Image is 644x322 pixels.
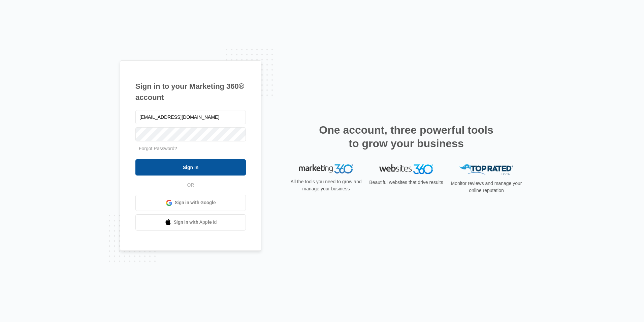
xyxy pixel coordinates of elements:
span: Sign in with Apple Id [174,219,217,226]
a: Sign in with Apple Id [135,214,246,231]
a: Forgot Password? [139,146,177,151]
span: Sign in with Google [175,199,216,206]
p: All the tools you need to grow and manage your business [288,178,364,192]
img: Top Rated Local [459,164,513,176]
a: Sign in with Google [135,195,246,211]
p: Monitor reviews and manage your online reputation [449,180,524,194]
span: OR [183,182,199,189]
img: Marketing 360 [299,164,353,174]
input: Sign In [135,159,246,176]
p: Beautiful websites that drive results [368,179,444,186]
h2: One account, three powerful tools to grow your business [317,123,495,150]
h1: Sign in to your Marketing 360® account [135,81,246,103]
img: Websites 360 [379,164,433,174]
input: Email [135,110,246,124]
